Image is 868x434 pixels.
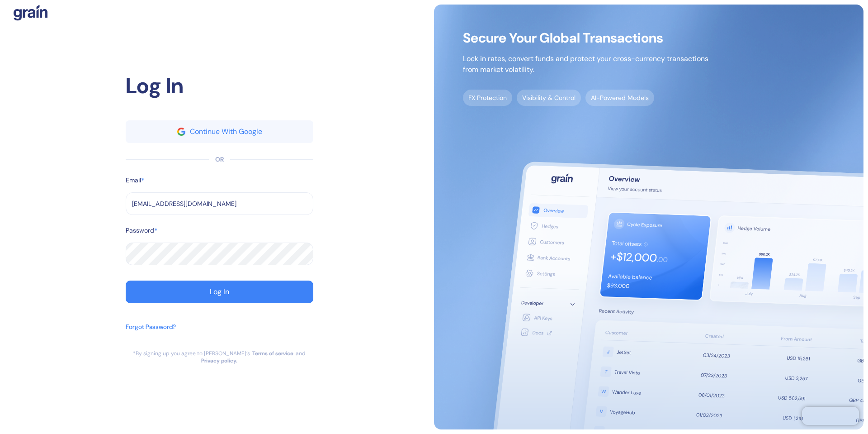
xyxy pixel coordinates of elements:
[126,322,176,332] div: Forgot Password?
[126,192,313,215] input: example@email.com
[201,357,237,364] a: Privacy policy.
[126,70,313,102] div: Log In
[434,5,863,429] img: signup-main-image
[517,90,581,106] span: Visibility & Control
[252,350,293,357] a: Terms of service
[463,90,512,106] span: FX Protection
[463,33,708,43] span: Secure Your Global Transactions
[585,90,654,106] span: AI-Powered Models
[126,226,154,235] label: Password
[14,5,47,21] img: logo
[126,120,313,143] button: googleContinue With Google
[215,155,224,164] div: OR
[210,288,229,296] div: Log In
[296,350,306,357] div: and
[802,407,859,425] iframe: Chatra live chat
[190,128,262,135] div: Continue With Google
[133,350,250,357] div: *By signing up you agree to [PERSON_NAME]’s
[126,318,176,350] button: Forgot Password?
[126,176,141,185] label: Email
[463,53,708,75] p: Lock in rates, convert funds and protect your cross-currency transactions from market volatility.
[177,128,185,136] img: google
[126,281,313,303] button: Log In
